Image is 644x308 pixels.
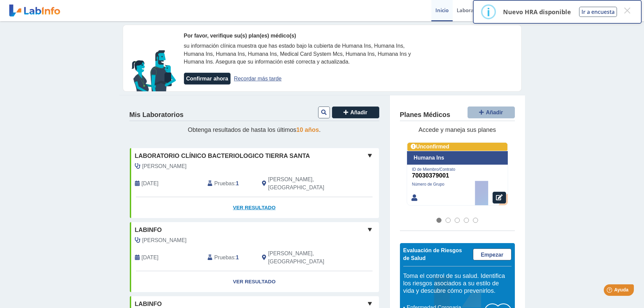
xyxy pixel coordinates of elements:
[202,175,257,192] div: :
[473,248,511,260] a: Empezar
[202,250,257,266] div: :
[403,273,511,294] h5: Toma el control de su salud. Identifica los riesgos asociados a su estilo de vida y descubre cómo...
[236,255,239,260] b: 1
[503,8,571,16] p: Nuevo HRA disponible
[579,7,617,17] button: Ir a encuesta
[184,43,411,65] span: su información clínica muestra que has estado bajo la cubierta de Humana Ins, Humana Ins, Humana ...
[184,73,231,85] button: Confirmar ahora
[135,226,162,235] span: labinfo
[234,76,282,81] a: Recordar más tarde
[584,282,637,301] iframe: Help widget launcher
[142,180,159,188] span: 2025-06-02
[129,111,184,119] h4: Mis Laboratorios
[130,271,379,292] a: Ver Resultado
[350,110,367,115] span: Añadir
[142,254,159,262] span: 2021-04-30
[486,110,503,115] span: Añadir
[403,247,462,261] span: Evaluación de Riesgos de Salud
[130,197,379,218] a: Ver Resultado
[268,250,343,266] span: Villalba, PR
[142,162,187,170] span: Negron Rivera, Ramon
[236,181,239,186] b: 1
[400,111,450,119] h4: Planes Médicos
[468,106,515,118] button: Añadir
[135,151,310,161] span: Laboratorio Clínico Bacteriologico Tierra Santa
[332,106,379,118] button: Añadir
[188,126,320,133] span: Obtenga resultados de hasta los últimos .
[142,236,187,244] span: Riega Echevarria, Armando
[621,4,633,17] button: Close this dialog
[419,126,496,133] span: Accede y maneja sus planes
[184,32,424,40] div: Por favor, verifique su(s) plan(es) médico(s)
[296,126,319,133] span: 10 años
[481,252,503,258] span: Empezar
[214,254,234,262] span: Pruebas
[214,180,234,188] span: Pruebas
[268,175,343,192] span: Villalba, PR
[487,6,490,18] div: i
